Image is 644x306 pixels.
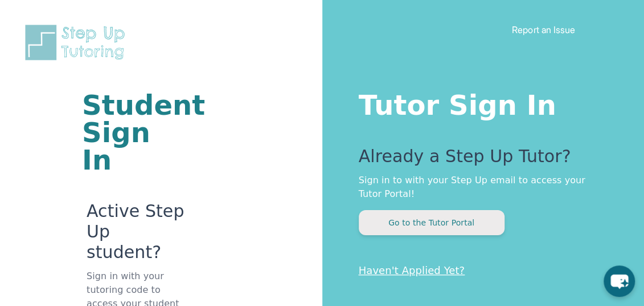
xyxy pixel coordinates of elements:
[359,146,599,174] p: Already a Step Up Tutor?
[359,264,465,276] a: Haven't Applied Yet?
[359,87,599,119] h1: Tutor Sign In
[359,217,504,228] a: Go to the Tutor Portal
[512,24,575,35] a: Report an Issue
[87,201,186,269] p: Active Step Up student?
[604,265,635,297] button: chat-button
[23,23,132,62] img: Step Up Tutoring horizontal logo
[359,174,599,201] p: Sign in to with your Step Up email to access your Tutor Portal!
[359,210,504,235] button: Go to the Tutor Portal
[82,91,186,174] h1: Student Sign In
